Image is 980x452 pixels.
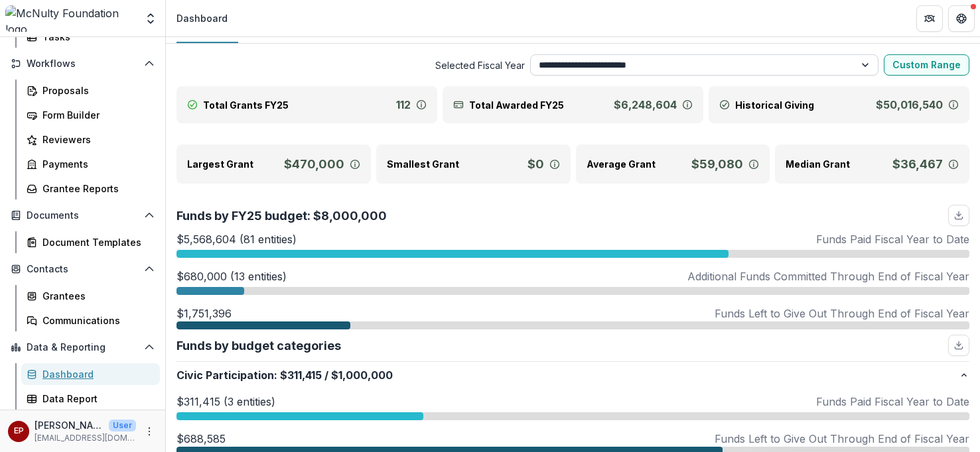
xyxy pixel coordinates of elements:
a: Reviewers [21,129,160,150]
p: $36,467 [892,155,943,173]
div: Grantees [42,289,149,303]
div: Grantee Reports [42,182,149,196]
p: $1,751,396 [176,306,232,321]
p: Additional Funds Committed Through End of Fiscal Year [687,268,969,284]
button: Partners [916,5,943,32]
button: Custom Range [884,54,969,76]
p: $5,568,604 (81 entities) [176,231,297,247]
span: Workflows [27,58,139,70]
div: Communications [42,313,149,327]
div: Dashboard [42,367,149,381]
span: $311,415 [280,367,322,383]
a: Communications [21,310,160,331]
a: Form Builder [21,104,160,126]
span: Data & Reporting [27,342,139,353]
p: [PERSON_NAME] [35,418,104,432]
p: Median Grant [786,157,850,171]
p: [EMAIL_ADDRESS][DOMAIN_NAME] [35,432,136,444]
p: Total Grants FY25 [203,98,289,112]
p: Largest Grant [187,157,253,171]
button: Open entity switcher [141,5,160,32]
p: Funds Paid Fiscal Year to Date [816,231,969,247]
a: Dashboard [21,363,160,385]
a: Proposals [21,80,160,101]
button: download [948,335,969,356]
div: Data Report [42,392,149,406]
p: $6,248,604 [614,97,677,113]
div: esther park [14,427,24,435]
a: Data Report [21,388,160,410]
button: download [948,205,969,226]
div: Payments [42,157,149,171]
p: $59,080 [691,155,743,173]
p: Total Awarded FY25 [469,98,564,112]
p: Funds Paid Fiscal Year to Date [816,394,969,410]
button: Get Help [948,5,975,32]
button: Open Contacts [5,258,160,280]
p: $50,016,540 [876,97,943,113]
button: Open Documents [5,205,160,226]
button: Open Data & Reporting [5,337,160,358]
nav: breadcrumb [171,9,233,28]
p: $688,585 [176,431,226,447]
p: User [109,420,136,431]
p: Funds Left to Give Out Through End of Fiscal Year [715,431,969,447]
div: Proposals [42,84,149,97]
span: Selected Fiscal Year [176,58,525,72]
p: 112 [396,97,411,113]
div: Form Builder [42,108,149,122]
p: $470,000 [284,155,344,173]
img: McNulty Foundation logo [5,5,136,32]
span: Documents [27,210,139,221]
div: Document Templates [42,235,149,249]
span: Contacts [27,264,139,275]
a: Document Templates [21,231,160,253]
div: Reviewers [42,133,149,146]
a: Payments [21,153,160,175]
button: Civic Participation:$311,415/$1,000,000 [176,362,969,388]
a: Grantees [21,285,160,307]
button: Open Workflows [5,53,160,74]
p: $0 [527,155,544,173]
span: / [324,367,328,383]
p: $311,415 (3 entities) [176,394,275,410]
p: Historical Giving [735,98,814,112]
p: Funds by budget categories [176,337,341,355]
p: Funds by FY25 budget: $8,000,000 [176,207,387,225]
p: Average Grant [587,157,656,171]
p: Funds Left to Give Out Through End of Fiscal Year [715,306,969,321]
div: Dashboard [176,11,228,25]
button: More [141,424,157,439]
p: Smallest Grant [387,157,459,171]
p: $680,000 (13 entities) [176,268,287,284]
p: Civic Participation : $1,000,000 [176,367,959,383]
a: Grantee Reports [21,178,160,199]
